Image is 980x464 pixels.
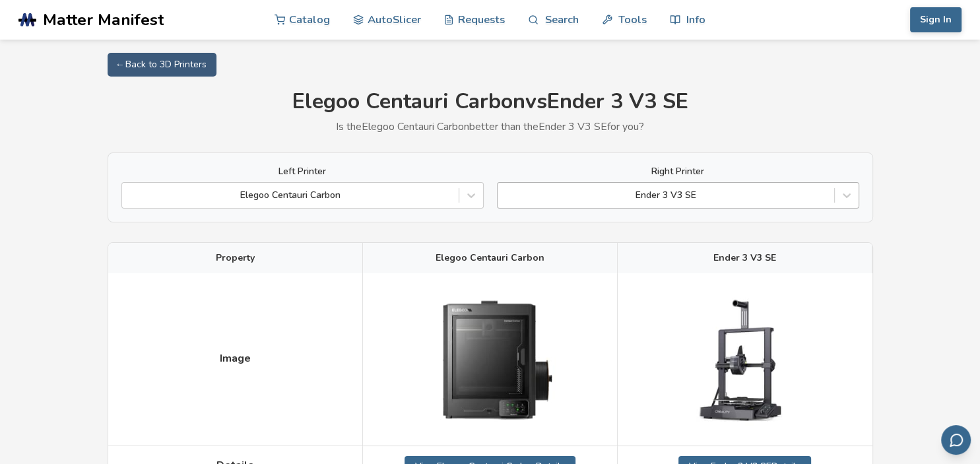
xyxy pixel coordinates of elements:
img: Ender 3 V3 SE [679,294,811,426]
img: Elegoo Centauri Carbon [424,283,556,435]
label: Right Printer [497,166,859,177]
input: Elegoo Centauri Carbon [129,190,131,201]
a: ← Back to 3D Printers [108,53,216,77]
h1: Elegoo Centauri Carbon vs Ender 3 V3 SE [108,90,873,114]
input: Ender 3 V3 SE [504,190,507,201]
span: Elegoo Centauri Carbon [436,253,544,263]
span: Image [220,352,251,364]
span: Property [216,253,255,263]
button: Send feedback via email [941,425,971,455]
button: Sign In [910,7,962,32]
p: Is the Elegoo Centauri Carbon better than the Ender 3 V3 SE for you? [108,121,873,133]
label: Left Printer [121,166,484,177]
span: Ender 3 V3 SE [713,253,776,263]
span: Matter Manifest [43,11,164,29]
